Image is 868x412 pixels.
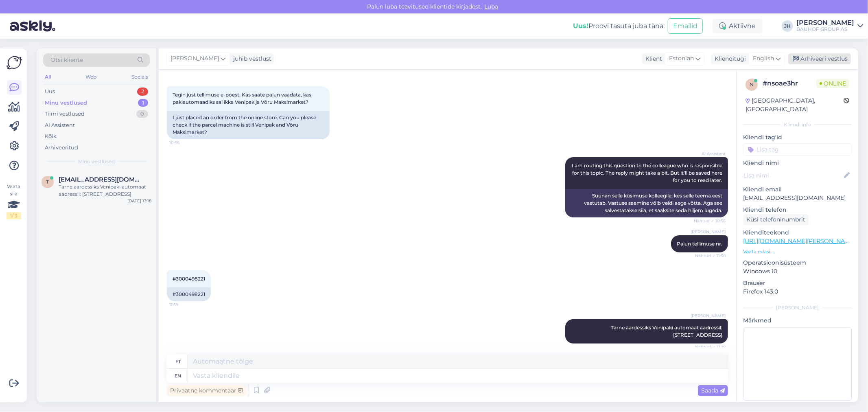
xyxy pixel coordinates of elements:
div: 1 [138,99,148,107]
div: Vaata siia [7,183,21,219]
span: Nähtud ✓ 13:18 [695,344,726,350]
span: English [753,54,774,63]
b: Uus! [573,22,588,30]
p: Brauser [743,279,852,287]
div: Arhiveeritud [45,144,78,152]
a: [PERSON_NAME]BAUHOF GROUP AS [796,20,863,33]
p: Vaata edasi ... [743,248,852,255]
div: Kliendi info [743,121,852,128]
div: All [43,72,52,82]
div: [DATE] 13:18 [127,198,151,204]
div: Proovi tasuta juba täna: [573,21,665,31]
div: BAUHOF GROUP AS [796,26,854,33]
span: Tegin just tellimuse e-poest. Kas saate palun vaadata, kas pakiautomaadiks sai ikka Venipak ja Võ... [173,92,313,105]
p: Windows 10 [743,267,852,276]
div: Socials [130,72,150,82]
span: Saada [701,387,725,394]
span: Luba [482,3,501,10]
div: Tarne aardessiks Venipaki automaat aadressil: [STREET_ADDRESS] [59,183,151,198]
span: 11:59 [169,302,200,308]
div: Klienditugi [711,55,746,63]
div: Minu vestlused [45,99,87,107]
div: [PERSON_NAME] [796,20,854,26]
span: [PERSON_NAME] [691,229,726,235]
div: JH [782,20,793,32]
p: Kliendi telefon [743,206,852,214]
input: Lisa tag [743,143,852,156]
p: Operatsioonisüsteem [743,259,852,267]
span: Nähtud ✓ 11:58 [695,253,726,259]
span: AI Assistent [695,151,726,157]
span: #3000498221 [173,276,205,282]
div: 2 [137,88,148,96]
span: Palun tellimuse nr. [677,241,722,247]
div: AI Assistent [45,121,75,129]
div: #3000498221 [167,287,211,301]
span: t [46,179,49,185]
span: 10:56 [169,140,200,146]
div: Aktiivne [713,19,762,33]
p: Klienditeekond [743,228,852,237]
p: Kliendi nimi [743,159,852,167]
div: Kõik [45,132,57,140]
span: Nähtud ✓ 10:56 [694,218,726,224]
span: I am routing this question to the colleague who is responsible for this topic. The reply might ta... [572,162,724,183]
div: I just placed an order from the online store. Can you please check if the parcel machine is still... [167,111,330,139]
div: juhib vestlust [230,55,271,63]
span: [PERSON_NAME] [691,313,726,319]
div: Küsi telefoninumbrit [743,214,809,225]
p: Märkmed [743,316,852,325]
p: Kliendi email [743,185,852,194]
p: [EMAIL_ADDRESS][DOMAIN_NAME] [743,194,852,202]
div: Tiimi vestlused [45,110,85,118]
div: Suunan selle küsimuse kolleegile, kes selle teema eest vastutab. Vastuse saamine võib veidi aega ... [565,189,728,217]
span: Minu vestlused [78,158,115,165]
p: Firefox 143.0 [743,287,852,296]
span: toiffel@gmail.com [59,176,143,183]
span: Tarne aardessiks Venipaki automaat aadressil: [STREET_ADDRESS] [611,324,724,338]
input: Lisa nimi [743,171,842,180]
div: 0 [136,110,148,118]
div: # nsoae3hr [763,79,816,88]
div: Uus [45,88,55,96]
img: Askly Logo [7,55,22,70]
div: [GEOGRAPHIC_DATA], [GEOGRAPHIC_DATA] [746,96,844,114]
span: Online [816,79,849,88]
div: Web [84,72,98,82]
div: Klient [642,55,662,63]
div: [PERSON_NAME] [743,304,852,311]
button: Emailid [668,18,703,34]
div: Privaatne kommentaar [167,385,246,396]
span: Otsi kliente [50,56,83,64]
div: en [175,369,181,383]
span: [PERSON_NAME] [171,54,219,63]
a: [URL][DOMAIN_NAME][PERSON_NAME] [743,237,855,245]
p: Kliendi tag'id [743,133,852,142]
div: 1 / 3 [7,212,21,219]
span: Estonian [669,54,694,63]
div: et [175,355,181,368]
span: n [750,81,754,88]
div: Arhiveeri vestlus [788,53,851,64]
